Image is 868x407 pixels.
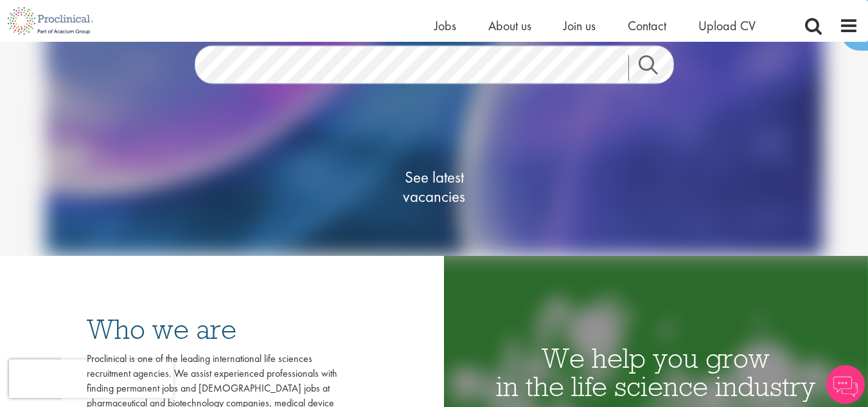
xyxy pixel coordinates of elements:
a: See latestvacancies [370,116,499,258]
span: See latest vacancies [370,168,499,206]
iframe: reCAPTCHA [9,359,173,398]
a: About us [488,17,531,34]
a: Upload CV [698,17,756,34]
a: Contact [628,17,666,34]
a: Jobs [434,17,456,34]
a: Join us [563,17,596,34]
a: Job search submit button [628,55,684,81]
img: Chatbot [826,365,865,404]
h3: Who we are [87,315,337,343]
